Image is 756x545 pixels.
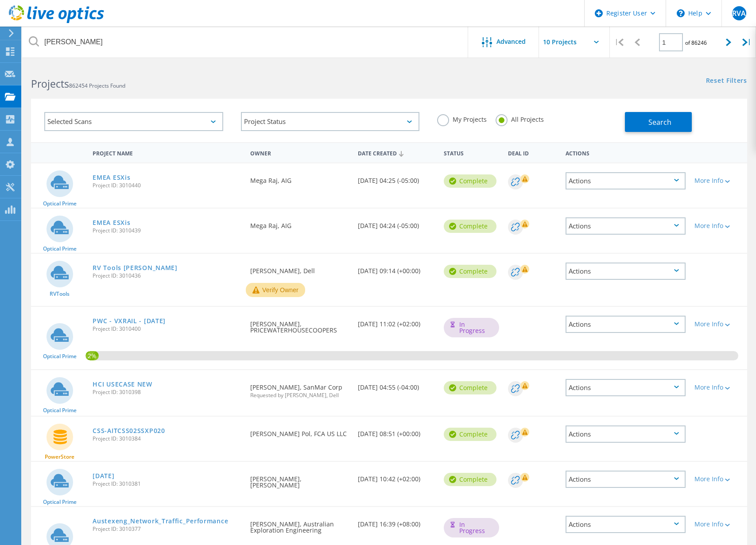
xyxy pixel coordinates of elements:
div: | [610,27,628,58]
div: Complete [444,473,496,486]
a: Live Optics Dashboard [9,19,104,25]
span: 862454 Projects Found [69,82,125,89]
div: Actions [566,263,686,280]
a: CSS-AITCSS02SSXP020 [93,428,165,434]
span: RVA [732,10,746,17]
div: [DATE] 04:55 (-04:00) [353,370,439,399]
div: More Info [694,223,743,229]
div: More Info [694,384,743,390]
div: More Info [694,476,743,482]
div: More Info [694,178,743,184]
div: Actions [566,471,686,488]
div: Status [439,144,504,161]
span: Project ID: 3010384 [93,436,241,441]
span: 2% [85,351,98,359]
div: Actions [566,516,686,533]
a: Austexeng_Network_Traffic_Performance [93,518,228,524]
div: Actions [566,379,686,396]
div: Mega Raj, AIG [246,209,353,238]
div: Complete [444,381,496,394]
span: Optical Prime [43,408,77,413]
a: EMEA ESXis [93,174,130,181]
div: Selected Scans [44,112,223,131]
span: Optical Prime [43,246,77,251]
label: My Projects [437,114,487,123]
span: of 86246 [685,39,707,46]
span: RVTools [50,291,70,297]
div: Owner [246,144,353,161]
span: Project ID: 3010400 [93,326,241,332]
div: Date Created [353,144,439,161]
div: [PERSON_NAME] Pol, FCA US LLC [246,417,353,446]
div: Mega Raj, AIG [246,163,353,193]
div: In Progress [444,318,500,337]
span: Optical Prime [43,499,77,505]
div: [PERSON_NAME], [PERSON_NAME] [246,462,353,497]
div: [DATE] 09:14 (+00:00) [353,254,439,283]
div: [PERSON_NAME], SanMar Corp [246,370,353,407]
div: [DATE] 16:39 (+08:00) [353,507,439,536]
div: [DATE] 08:51 (+00:00) [353,417,439,446]
span: PowerStore [45,454,74,460]
div: More Info [694,321,743,327]
span: Project ID: 3010398 [93,390,241,395]
div: Actions [566,316,686,333]
span: Requested by [PERSON_NAME], Dell [250,393,349,398]
span: Optical Prime [43,201,77,206]
span: Project ID: 3010440 [93,183,241,188]
div: Actions [561,144,690,161]
span: Search [648,117,671,127]
div: Complete [444,220,496,233]
div: Deal Id [504,144,561,161]
button: Search [625,112,692,132]
span: Project ID: 3010377 [93,526,241,532]
div: More Info [694,521,743,527]
div: [PERSON_NAME], Australian Exploration Engineering [246,507,353,542]
svg: \n [677,9,685,17]
div: Actions [566,425,686,443]
div: Complete [444,265,496,278]
a: EMEA ESXis [93,220,130,226]
a: HCI USECASE NEW [93,381,152,387]
div: | [738,27,756,58]
div: [DATE] 11:02 (+02:00) [353,307,439,336]
span: Advanced [496,39,526,45]
span: Project ID: 3010439 [93,228,241,233]
div: [DATE] 10:42 (+02:00) [353,462,439,491]
a: Reset Filters [706,77,747,85]
a: RV Tools [PERSON_NAME] [93,265,177,271]
div: Project Status [241,112,420,131]
span: Project ID: 3010381 [93,481,241,487]
div: Project Name [88,144,246,161]
div: [PERSON_NAME], PRICEWATERHOUSECOOPERS [246,307,353,342]
div: Complete [444,428,496,441]
div: [DATE] 04:25 (-05:00) [353,163,439,193]
span: Project ID: 3010436 [93,273,241,278]
div: Actions [566,172,686,189]
b: Projects [31,77,69,91]
span: Optical Prime [43,354,77,359]
a: PWC - VXRAIL - [DATE] [93,318,166,324]
input: Search projects by name, owner, ID, company, etc [22,27,469,58]
div: Actions [566,217,686,235]
div: Complete [444,174,496,188]
div: [DATE] 04:24 (-05:00) [353,209,439,238]
button: Verify Owner [246,283,305,297]
div: [PERSON_NAME], Dell [246,254,353,283]
label: All Projects [496,114,544,123]
a: [DATE] [93,473,114,479]
div: In Progress [444,518,500,537]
